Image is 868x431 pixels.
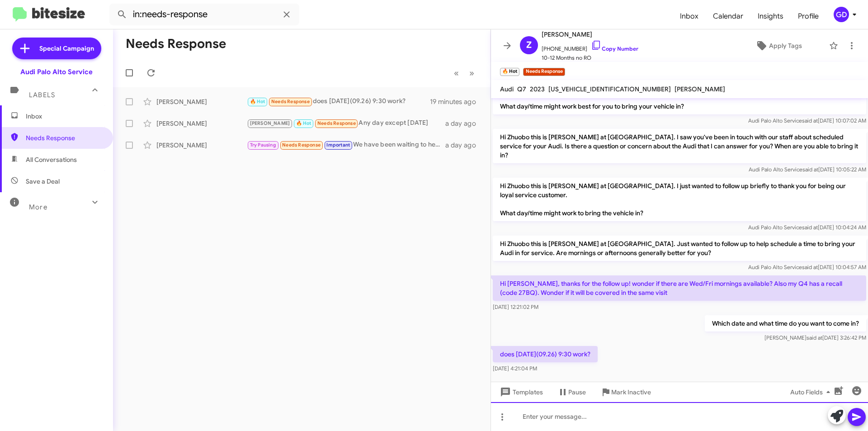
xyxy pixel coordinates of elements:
h1: Needs Response [126,37,226,51]
span: 🔥 Hot [296,120,311,126]
a: Inbox [673,3,706,29]
span: Needs Response [271,99,310,104]
div: [PERSON_NAME] [156,141,247,150]
span: [PERSON_NAME] [250,120,290,126]
span: Z [526,38,532,52]
span: 10-12 Months no RO [542,53,638,62]
span: More [29,203,47,211]
div: does [DATE](09.26) 9:30 work? [247,96,430,107]
a: Profile [791,3,826,29]
span: Audi Palo Alto Service [DATE] 10:04:24 AM [748,224,866,231]
div: We have been waiting to hear from you about the part. We keep being told it isn't in to do the se... [247,140,445,150]
div: Any day except [DATE] [247,118,445,128]
span: Auto Fields [790,384,834,400]
a: Copy Number [591,45,638,52]
span: Audi Palo Alto Service [DATE] 10:07:02 AM [748,117,866,124]
span: Pause [568,384,586,400]
small: Needs Response [523,68,565,76]
span: said at [802,264,818,270]
span: Inbox [26,112,103,121]
div: Audi Palo Alto Service [20,67,93,76]
span: « [454,67,459,79]
span: Needs Response [26,133,103,142]
span: said at [802,224,818,231]
span: Apply Tags [769,38,802,54]
span: [US_VEHICLE_IDENTIFICATION_NUMBER] [548,85,671,93]
span: Q7 [517,85,526,93]
button: Next [464,64,480,82]
span: Needs Response [317,120,356,126]
span: All Conversations [26,155,77,164]
span: [PERSON_NAME] [675,85,725,93]
span: said at [802,117,818,124]
p: Hi Zhuobo this is [PERSON_NAME] at [GEOGRAPHIC_DATA]. I just wanted to follow up briefly to thank... [493,178,866,221]
span: Templates [498,384,543,400]
button: Previous [448,64,464,82]
div: [PERSON_NAME] [156,119,247,128]
span: Special Campaign [39,44,94,53]
span: [DATE] 4:21:04 PM [493,365,537,372]
span: Audi [500,85,514,93]
span: 🔥 Hot [250,99,265,104]
span: Labels [29,91,55,99]
span: » [469,67,474,79]
span: [PERSON_NAME] [DATE] 3:26:42 PM [764,334,866,341]
p: does [DATE](09.26) 9:30 work? [493,346,598,362]
span: Needs Response [282,142,321,148]
span: Try Pausing [250,142,276,148]
small: 🔥 Hot [500,68,519,76]
span: [PERSON_NAME] [542,29,638,40]
button: Mark Inactive [593,384,658,400]
span: said at [802,166,818,173]
input: Search [109,4,299,25]
a: Insights [750,3,791,29]
button: Auto Fields [783,384,841,400]
div: a day ago [445,141,483,150]
span: 2023 [530,85,545,93]
button: Apply Tags [732,38,825,54]
span: said at [807,334,822,341]
div: a day ago [445,119,483,128]
button: Templates [491,384,550,400]
span: [DATE] 12:21:02 PM [493,303,538,310]
p: Hi [PERSON_NAME], thanks for the follow up! wonder if there are Wed/Fri mornings available? Also ... [493,275,866,301]
a: Special Campaign [12,38,101,59]
p: Hi Zhuobo this is [PERSON_NAME] at [GEOGRAPHIC_DATA]. Just wanted to follow up to help schedule a... [493,236,866,261]
button: GD [826,7,858,22]
p: Which date and what time do you want to come in? [705,315,866,332]
span: Audi Palo Alto Service [DATE] 10:04:57 AM [748,264,866,270]
span: Mark Inactive [611,384,651,400]
div: [PERSON_NAME] [156,97,247,106]
span: Audi Palo Alto Service [DATE] 10:05:22 AM [749,166,866,173]
button: Pause [550,384,593,400]
div: GD [834,7,849,22]
nav: Page navigation example [449,64,480,82]
p: Hi Zhuobo this is [PERSON_NAME] at [GEOGRAPHIC_DATA]. I saw you've been in touch with our staff a... [493,129,866,163]
div: 19 minutes ago [430,97,483,106]
span: Important [326,142,350,148]
a: Calendar [706,3,750,29]
span: Save a Deal [26,177,60,186]
span: [PHONE_NUMBER] [542,40,638,53]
